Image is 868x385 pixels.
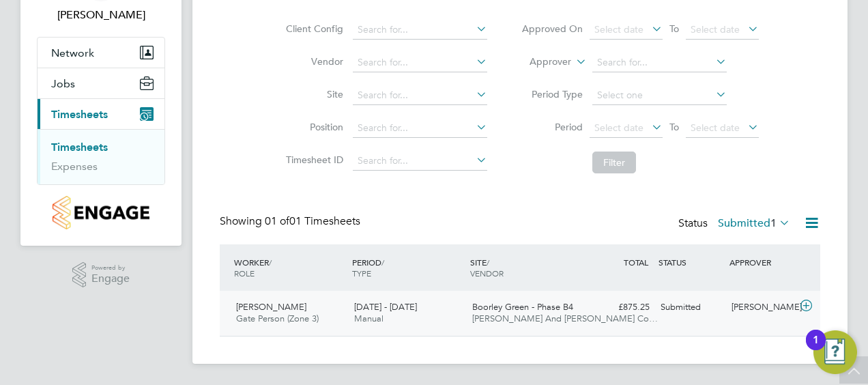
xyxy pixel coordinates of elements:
[282,121,343,133] label: Position
[691,23,740,35] span: Select date
[231,250,349,285] div: WORKER
[665,118,683,136] span: To
[282,55,343,68] label: Vendor
[655,296,726,319] div: Submitted
[718,216,790,230] label: Submitted
[354,313,384,324] span: Manual
[521,23,583,35] label: Approved On
[655,250,726,274] div: STATUS
[269,257,272,268] span: /
[665,20,683,38] span: To
[51,160,98,173] a: Expenses
[470,268,504,279] span: VENDOR
[678,214,793,233] div: Status
[265,214,360,228] span: 01 Timesheets
[813,330,857,374] button: Open Resource Center, 1 new notification
[91,262,130,274] span: Powered by
[349,250,467,285] div: PERIOD
[770,216,777,230] span: 1
[624,257,648,268] span: TOTAL
[487,257,489,268] span: /
[51,77,75,90] span: Jobs
[282,154,343,166] label: Timesheet ID
[592,152,636,173] button: Filter
[510,55,571,69] label: Approver
[38,68,164,98] button: Jobs
[813,340,819,358] div: 1
[91,273,130,285] span: Engage
[353,152,487,171] input: Search for...
[353,86,487,105] input: Search for...
[353,119,487,138] input: Search for...
[354,301,417,313] span: [DATE] - [DATE]
[726,296,797,319] div: [PERSON_NAME]
[381,257,384,268] span: /
[234,268,255,279] span: ROLE
[38,38,164,68] button: Network
[37,7,165,23] span: Gary Bickel
[594,23,643,35] span: Select date
[38,129,164,184] div: Timesheets
[282,88,343,100] label: Site
[353,20,487,40] input: Search for...
[236,313,319,324] span: Gate Person (Zone 3)
[37,196,165,229] a: Go to home page
[282,23,343,35] label: Client Config
[521,121,583,133] label: Period
[220,214,363,229] div: Showing
[472,301,573,313] span: Boorley Green - Phase B4
[51,46,94,59] span: Network
[51,141,108,154] a: Timesheets
[592,86,727,105] input: Select one
[265,214,289,228] span: 01 of
[352,268,371,279] span: TYPE
[521,88,583,100] label: Period Type
[726,250,797,274] div: APPROVER
[592,53,727,72] input: Search for...
[691,122,740,134] span: Select date
[38,99,164,129] button: Timesheets
[472,313,658,324] span: [PERSON_NAME] And [PERSON_NAME] Co…
[53,196,149,229] img: countryside-properties-logo-retina.png
[594,122,643,134] span: Select date
[584,296,655,319] div: £875.25
[236,301,306,313] span: [PERSON_NAME]
[51,108,108,121] span: Timesheets
[467,250,585,285] div: SITE
[72,262,130,288] a: Powered byEngage
[353,53,487,72] input: Search for...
